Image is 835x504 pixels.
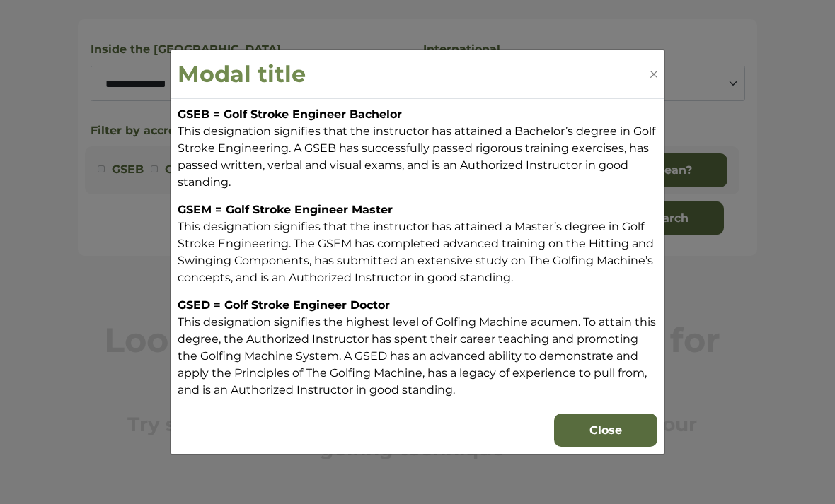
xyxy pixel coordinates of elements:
[178,201,657,286] p: This designation signifies that the instructor has attained a Master’s degree in Golf Stroke Engi...
[178,203,393,216] strong: GSEM = Golf Stroke Engineer Master
[178,298,390,312] strong: GSED = Golf Stroke Engineer Doctor
[647,67,661,81] button: Close
[178,107,402,121] strong: GSEB = Golf Stroke Engineer Bachelor
[178,297,657,399] p: This designation signifies the highest level of Golfing Machine acumen. To attain this degree, th...
[554,414,657,447] button: Close
[178,106,657,191] p: This designation signifies that the instructor has attained a Bachelor’s degree in Golf Stroke En...
[178,57,306,91] h2: Modal title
